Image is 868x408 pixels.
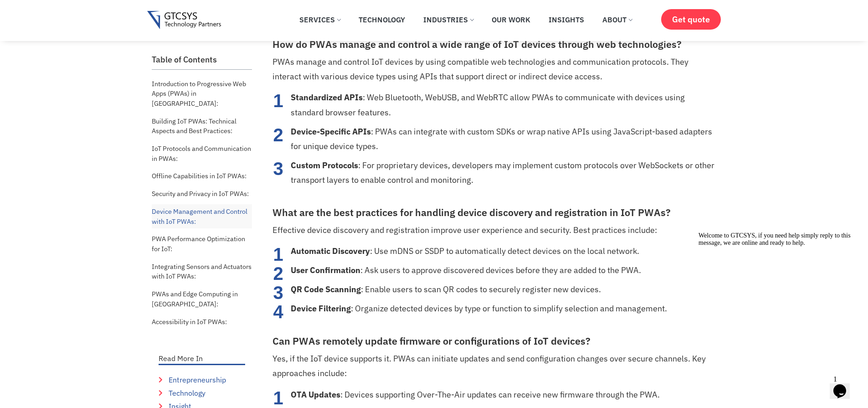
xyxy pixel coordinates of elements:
[485,10,537,30] a: Our Work
[272,351,714,381] p: Yes, if the IoT device supports it. PWAs can initiate updates and send configuration changes over...
[166,374,226,385] span: Entrepreneurship
[291,126,371,137] strong: Device-Specific APIs
[291,389,340,400] strong: OTA Updates
[152,232,252,256] a: PWA Performance Optimization for IoT:
[542,10,591,30] a: Insights
[596,10,639,30] a: About
[291,282,714,297] li: : Enable users to scan QR codes to securely register new devices.
[291,265,360,275] strong: User Confirmation
[4,4,156,18] span: Welcome to GTCSYS, if you need help simply reply to this message, we are online and ready to help.
[291,90,714,119] li: : Web Bluetooth, WebUSB, and WebRTC allow PWAs to communicate with devices using standard browser...
[291,124,714,154] li: : PWAs can integrate with custom SDKs or wrap native APIs using JavaScript-based adapters for uni...
[147,11,221,30] img: Gtcsys logo
[291,246,370,256] strong: Automatic Discovery
[4,4,168,18] div: Welcome to GTCSYS, if you need help simply reply to this message, we are online and ready to help.
[152,77,252,111] a: Introduction to Progressive Web Apps (PWAs) in [GEOGRAPHIC_DATA]:
[159,374,245,385] a: Entrepreneurship
[672,15,710,24] span: Get quote
[159,387,245,398] a: Technology
[152,186,249,201] a: Security and Privacy in IoT PWAs:
[352,10,412,30] a: Technology
[661,9,721,30] a: Get quote
[291,160,358,170] strong: Custom Protocols
[152,204,252,228] a: Device Management and Control with IoT PWAs:
[272,336,714,347] h3: Can PWAs remotely update firmware or configurations of IoT devices?
[272,55,714,84] p: PWAs manage and control IoT devices by using compatible web technologies and communication protoc...
[291,244,714,258] li: : Use mDNS or SSDP to automatically detect devices on the local network.
[293,10,347,30] a: Services
[152,55,252,65] h2: Table of Contents
[830,372,859,399] iframe: chat widget
[291,158,714,187] li: : For proprietary devices, developers may implement custom protocols over WebSockets or other tra...
[291,301,714,316] li: : Organize detected devices by type or function to simplify selection and management.
[291,303,351,314] strong: Device Filtering
[152,315,227,329] a: Accessibility in IoT PWAs:
[291,92,363,103] strong: Standardized APIs
[272,39,714,51] h3: How do PWAs manage and control a wide range of IoT devices through web technologies?
[291,284,361,294] strong: QR Code Scanning
[272,207,714,219] h3: What are the best practices for handling device discovery and registration in IoT PWAs?
[416,10,480,30] a: Industries
[159,355,245,362] p: Read More In
[152,259,252,284] a: Integrating Sensors and Actuators with IoT PWAs:
[291,263,714,278] li: : Ask users to approve discovered devices before they are added to the PWA.
[166,387,205,398] span: Technology
[152,169,247,183] a: Offline Capabilities in IoT PWAs:
[152,287,252,311] a: PWAs and Edge Computing in [GEOGRAPHIC_DATA]:
[152,141,252,165] a: IoT Protocols and Communication in PWAs:
[152,114,252,138] a: Building IoT PWAs: Technical Aspects and Best Practices:
[272,223,714,238] p: Effective device discovery and registration improve user experience and security. Best practices ...
[291,387,714,402] li: : Devices supporting Over-The-Air updates can receive new firmware through the PWA.
[695,228,859,367] iframe: chat widget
